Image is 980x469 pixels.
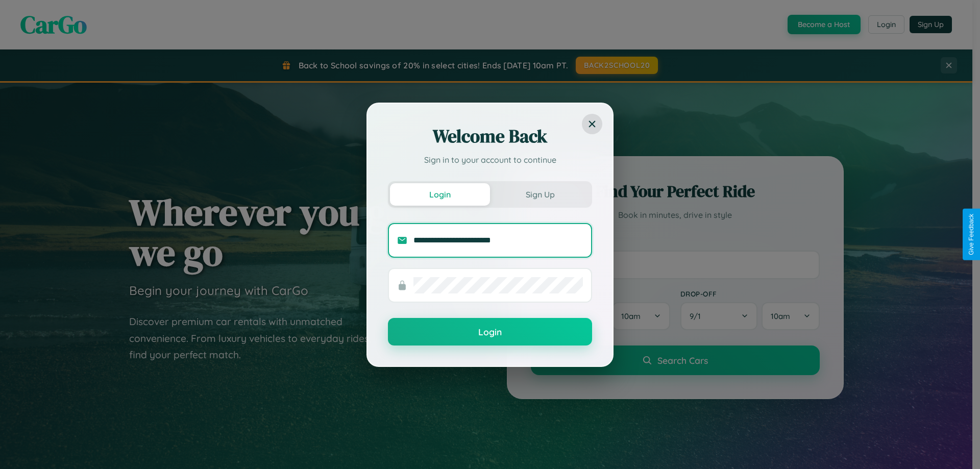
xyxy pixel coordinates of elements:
[390,183,490,206] button: Login
[388,318,592,345] button: Login
[968,214,975,255] div: Give Feedback
[388,154,592,166] p: Sign in to your account to continue
[490,183,590,206] button: Sign Up
[388,124,592,149] h2: Welcome Back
